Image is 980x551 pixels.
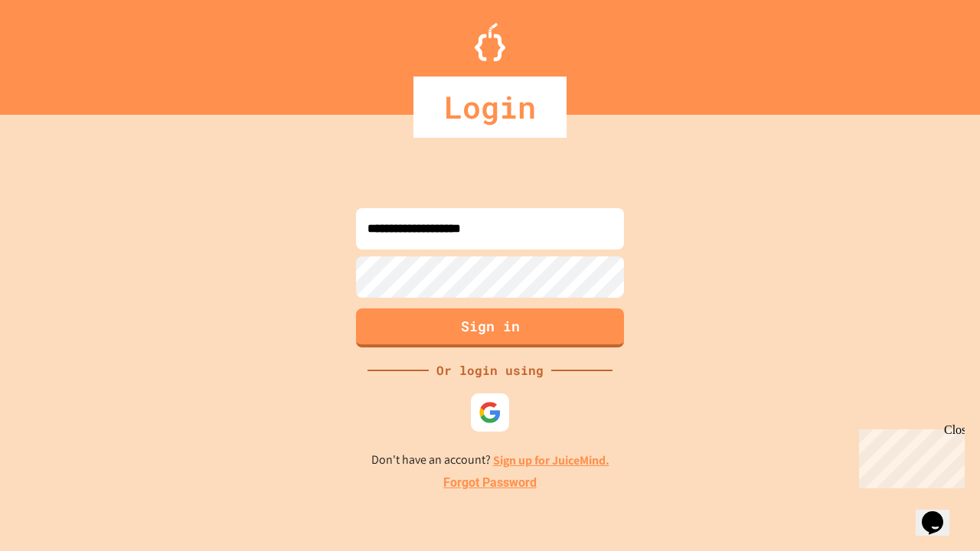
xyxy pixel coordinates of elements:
div: Login [413,77,567,138]
div: Or login using [429,361,551,380]
a: Forgot Password [443,474,537,492]
img: Logo.svg [475,23,505,61]
iframe: chat widget [916,490,965,536]
div: Chat with us now!Close [6,6,106,97]
iframe: chat widget [853,423,965,488]
p: Don't have an account? [371,451,609,470]
button: Sign in [356,308,624,347]
a: Sign up for JuiceMind. [493,452,609,468]
img: google-icon.svg [479,401,501,424]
